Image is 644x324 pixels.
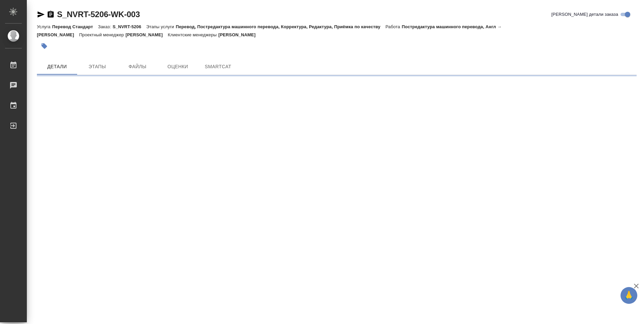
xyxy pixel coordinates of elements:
p: [PERSON_NAME] [218,32,261,37]
button: 🙏 [621,287,637,304]
button: Скопировать ссылку для ЯМессенджера [37,10,45,18]
span: [PERSON_NAME] детали заказа [551,11,618,18]
p: Услуга [37,24,52,29]
p: Работа [385,24,402,29]
p: [PERSON_NAME] [125,32,168,37]
span: 🙏 [623,288,635,302]
span: Детали [41,63,73,71]
a: S_NVRT-5206-WK-003 [57,10,140,19]
span: SmartCat [202,63,234,71]
button: Скопировать ссылку [47,10,55,18]
span: Этапы [81,63,113,71]
span: Файлы [121,63,154,71]
p: S_NVRT-5206 [113,24,146,29]
p: Этапы услуги [146,24,176,29]
p: Перевод Стандарт [52,24,98,29]
button: Добавить тэг [37,39,52,53]
p: Проектный менеджер [79,32,125,37]
p: Перевод, Постредактура машинного перевода, Корректура, Редактура, Приёмка по качеству [176,24,385,29]
p: Клиентские менеджеры [168,32,218,37]
p: Заказ: [98,24,112,29]
span: Оценки [162,63,194,71]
